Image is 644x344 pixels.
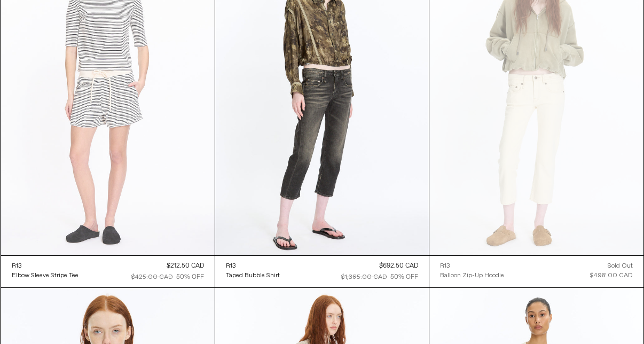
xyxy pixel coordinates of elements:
[440,271,504,280] div: Balloon Zip-Up Hoodie
[390,272,418,282] div: 50% OFF
[440,262,450,271] div: R13
[226,271,280,280] a: Taped Bubble Shirt
[440,271,504,280] a: Balloon Zip-Up Hoodie
[176,272,204,282] div: 50% OFF
[226,261,280,271] a: R13
[12,261,78,271] a: R13
[440,261,504,271] a: R13
[131,272,173,282] div: $425.00 CAD
[341,272,387,282] div: $1,385.00 CAD
[608,261,633,271] div: Sold out
[226,262,236,271] div: R13
[590,271,633,280] div: $498.00 CAD
[226,271,280,280] div: Taped Bubble Shirt
[167,261,204,271] div: $212.50 CAD
[12,271,78,280] div: Elbow Sleeve Stripe Tee
[379,261,418,271] div: $692.50 CAD
[12,262,22,271] div: R13
[12,271,78,280] a: Elbow Sleeve Stripe Tee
